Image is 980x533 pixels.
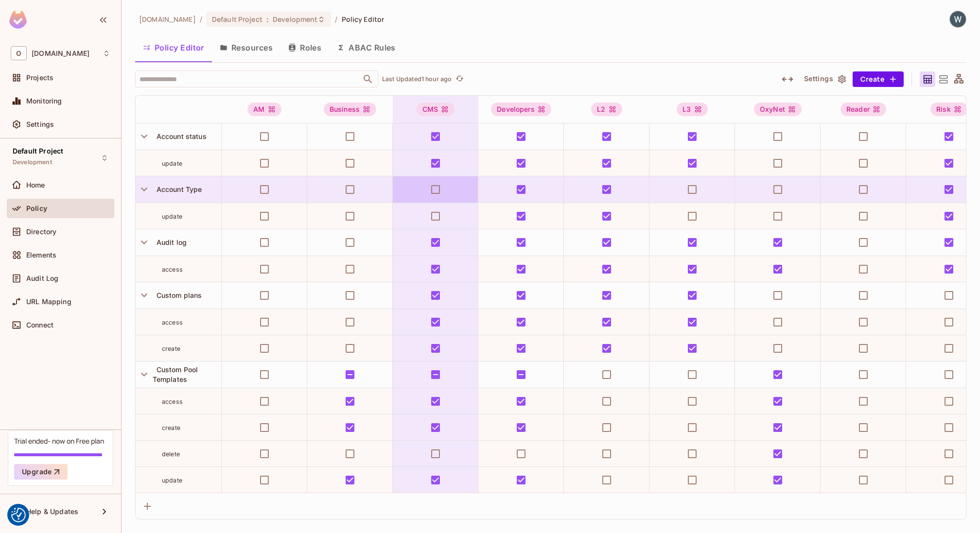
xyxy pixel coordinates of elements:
div: L3 [677,103,707,116]
span: create [162,424,180,431]
span: Account status [153,132,207,140]
span: Custom plans [153,291,202,299]
div: Business [324,103,376,116]
span: Policy [26,205,47,212]
button: Resources [212,35,280,60]
span: Settings [26,120,54,128]
span: Custom Pool Templates [153,365,198,383]
span: refresh [455,74,464,84]
span: URL Mapping [26,298,71,306]
span: Elements [26,251,56,259]
span: Monitoring [26,97,62,105]
div: Trial ended- now on Free plan [14,436,104,446]
div: Risk [930,103,967,116]
span: Click to refresh data [452,73,465,85]
span: Projects [26,74,53,82]
span: access [162,319,183,326]
span: access [162,266,183,273]
span: delete [162,450,180,458]
span: Account Type [153,185,202,193]
span: Development [273,15,317,24]
button: Consent Preferences [11,508,26,522]
span: Directory [26,228,56,236]
span: Workspace: oxylabs.io [32,50,89,57]
li: / [335,15,337,24]
span: O [11,46,27,60]
span: Policy Editor [342,15,385,24]
div: L2 [591,103,622,116]
span: update [162,213,182,220]
div: Reader [840,103,886,116]
span: Default Project [13,147,63,155]
span: Development [13,158,52,166]
p: Last Updated 1 hour ago [382,75,452,83]
button: Create [853,71,904,87]
div: Developers [491,103,551,116]
div: OxyNet [754,103,802,116]
span: : [266,16,269,23]
img: Web Team [950,11,966,27]
span: Home [26,181,45,189]
button: refresh [454,73,465,85]
span: create [162,345,180,352]
button: Policy Editor [135,35,212,60]
button: Roles [280,35,329,60]
span: access [162,398,183,405]
span: update [162,477,182,484]
span: Help & Updates [26,508,78,516]
button: Open [361,72,375,86]
span: update [162,160,182,167]
img: Revisit consent button [11,508,26,522]
span: Audit log [153,238,187,246]
button: Settings [800,71,849,87]
div: AM [247,103,281,116]
button: ABAC Rules [329,35,403,60]
span: Connect [26,321,53,329]
span: Audit Log [26,275,58,282]
li: / [200,15,202,24]
div: CMS [417,103,455,116]
span: Default Project [212,15,262,24]
img: SReyMgAAAABJRU5ErkJggg== [9,11,27,29]
button: Upgrade [14,464,68,480]
span: the active workspace [139,15,196,24]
